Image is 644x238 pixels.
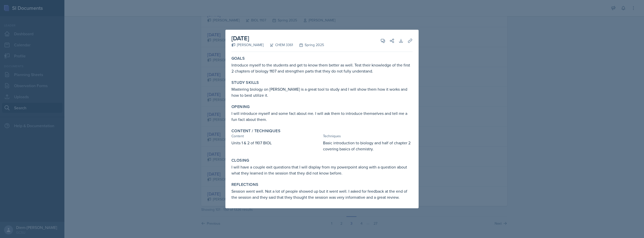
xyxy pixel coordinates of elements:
p: Units 1 & 2 of 1107 BIOL [231,140,321,146]
label: Study Skills [231,80,259,85]
p: I will introduce myself and some fact about me. I will ask them to introduce themselves and tell ... [231,110,413,122]
div: [PERSON_NAME] [231,42,264,48]
div: Techniques [323,133,413,139]
div: Content [231,133,321,139]
label: Reflections [231,182,258,187]
label: Content / Techniques [231,128,280,133]
p: Mastering biology on [PERSON_NAME] is a great tool to study and I will show them how it works and... [231,86,413,98]
p: I will have a couple exit questions that I will display from my powerpoint along with a question ... [231,164,413,176]
label: Closing [231,158,249,163]
p: Introduce myself to the students and get to know them better as well. Test their knowledge of the... [231,62,413,74]
div: CHEM 3361 [264,42,293,48]
p: Basic introduction to biology and half of chapter 2 covering basics of chemistry. [323,140,413,152]
p: Session went well. Not a lot of people showed up but it went well. I asked for feedback at the en... [231,188,413,200]
label: Goals [231,56,245,61]
label: Opening [231,104,250,109]
div: Spring 2025 [293,42,324,48]
h2: [DATE] [231,34,324,43]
